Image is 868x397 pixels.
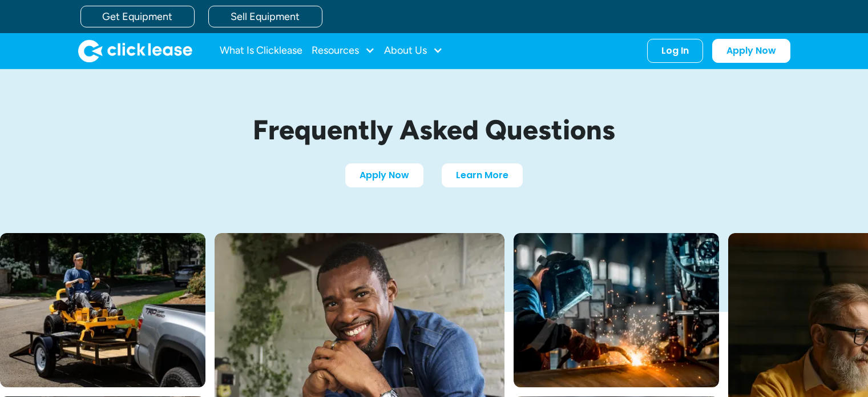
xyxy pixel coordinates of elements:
img: A welder in a large mask working on a large pipe [514,233,719,387]
a: Learn More [442,163,523,187]
img: Clicklease logo [78,39,192,62]
div: Log In [661,45,689,57]
h1: Frequently Asked Questions [166,115,703,145]
a: Apply Now [712,39,790,63]
a: What Is Clicklease [220,39,302,62]
a: Get Equipment [80,6,195,27]
a: Apply Now [345,163,423,187]
a: Sell Equipment [208,6,322,27]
